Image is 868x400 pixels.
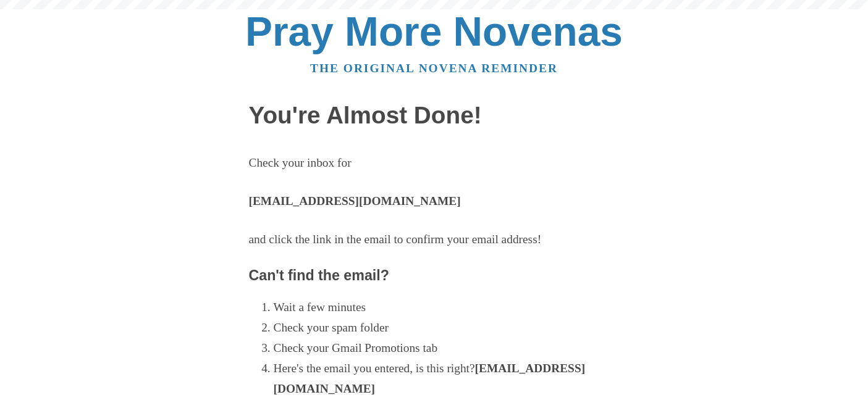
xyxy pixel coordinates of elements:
a: The original novena reminder [310,62,558,75]
p: Check your inbox for [249,153,620,173]
a: Pray More Novenas [245,9,623,54]
li: Wait a few minutes [274,298,620,318]
li: Here's the email you entered, is this right? [274,359,620,399]
li: Check your Gmail Promotions tab [274,338,620,359]
strong: [EMAIL_ADDRESS][DOMAIN_NAME] [274,362,586,395]
li: Check your spam folder [274,318,620,338]
strong: [EMAIL_ADDRESS][DOMAIN_NAME] [249,194,461,207]
h3: Can't find the email? [249,268,620,284]
p: and click the link in the email to confirm your email address! [249,230,620,250]
h1: You're Almost Done! [249,102,620,129]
